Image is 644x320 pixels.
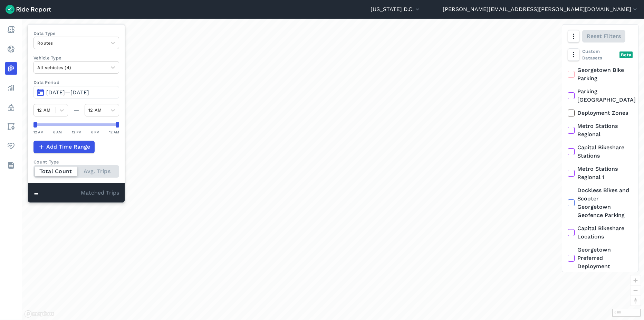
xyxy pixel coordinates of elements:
a: Realtime [5,43,17,55]
label: Data Type [33,30,119,37]
button: [PERSON_NAME][EMAIL_ADDRESS][PERSON_NAME][DOMAIN_NAME] [443,5,638,13]
span: [DATE]—[DATE] [46,89,89,96]
div: 12 AM [33,129,44,135]
a: Areas [5,120,17,133]
label: Deployment Zones [568,109,633,117]
button: Reset Filters [582,30,625,43]
div: loading [22,19,644,320]
label: Dockless Bikes and Scooter Georgetown Geofence Parking [568,186,633,219]
a: Datasets [5,159,17,171]
label: Data Period [33,79,119,86]
a: Analyze [5,82,17,94]
a: Health [5,140,17,152]
label: Metro Stations Regional 1 [568,165,633,181]
img: Ride Report [6,5,51,14]
div: 12 PM [72,129,81,135]
button: Add Time Range [33,141,95,153]
div: 6 AM [53,129,62,135]
div: 12 AM [109,129,119,135]
div: Beta [619,51,633,58]
div: - [33,189,81,198]
label: Georgetown Bike Parking [568,66,633,83]
label: Capital Bikeshare Locations [568,224,633,241]
div: Matched Trips [28,183,125,203]
a: Report [5,23,17,36]
label: Metro Stations Regional [568,122,633,139]
div: Count Type [33,159,119,165]
div: — [68,106,85,114]
button: [US_STATE] D.C. [371,5,421,13]
label: Georgetown Preferred Deployment [568,246,633,271]
a: Policy [5,101,17,113]
span: Reset Filters [587,32,621,40]
label: Vehicle Type [33,55,119,61]
div: 6 PM [91,129,99,135]
label: Parking [GEOGRAPHIC_DATA] [568,87,633,104]
button: [DATE]—[DATE] [33,86,119,98]
div: Custom Datasets [568,48,633,61]
span: Add Time Range [46,143,90,151]
label: Capital Bikeshare Stations [568,143,633,160]
a: Heatmaps [5,62,17,75]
